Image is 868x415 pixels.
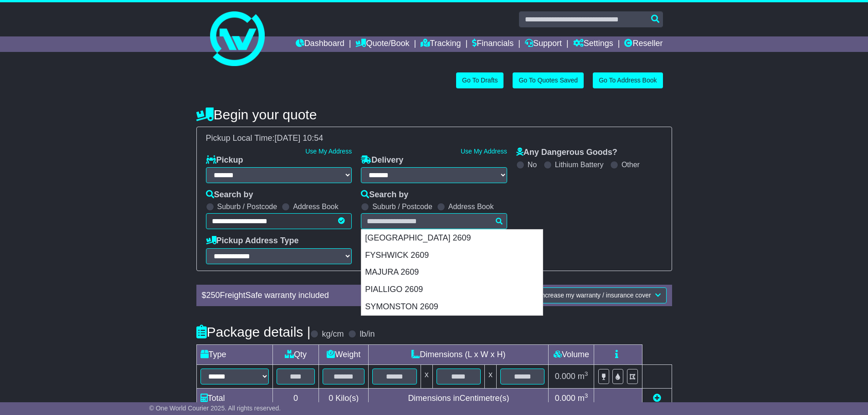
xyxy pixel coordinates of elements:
[305,148,352,155] a: Use My Address
[555,372,575,381] span: 0.000
[578,372,588,381] span: m
[361,155,403,165] label: Delivery
[525,36,562,52] a: Support
[421,364,432,388] td: x
[361,230,543,247] div: [GEOGRAPHIC_DATA] 2609
[456,72,503,88] a: Go To Drafts
[534,287,666,303] button: Increase my warranty / insurance cover
[196,344,272,364] td: Type
[653,394,661,403] a: Add new item
[361,247,543,264] div: FYSHWICK 2609
[361,298,543,316] div: SYMONSTON 2609
[372,202,432,211] label: Suburb / Postcode
[585,392,588,399] sup: 3
[360,329,375,339] label: lb/in
[196,107,672,122] h4: Begin your quote
[528,160,537,169] label: No
[293,202,339,211] label: Address Book
[585,370,588,377] sup: 3
[217,202,277,211] label: Suburb / Postcode
[516,148,617,158] label: Any Dangerous Goods?
[329,394,333,403] span: 0
[369,388,549,408] td: Dimensions in Centimetre(s)
[472,36,514,52] a: Financials
[272,388,319,408] td: 0
[549,344,594,364] td: Volume
[573,36,613,52] a: Settings
[197,291,460,301] div: $ FreightSafe warranty included
[461,148,507,155] a: Use My Address
[196,324,311,339] h4: Package details |
[361,281,543,298] div: PIALLIGO 2609
[149,405,281,412] span: © One World Courier 2025. All rights reserved.
[485,364,497,388] td: x
[361,264,543,281] div: MAJURA 2609
[513,72,584,88] a: Go To Quotes Saved
[201,133,667,143] div: Pickup Local Time:
[555,394,575,403] span: 0.000
[421,36,461,52] a: Tracking
[206,155,243,165] label: Pickup
[355,36,409,52] a: Quote/Book
[296,36,344,52] a: Dashboard
[319,388,369,408] td: Kilo(s)
[621,160,640,169] label: Other
[555,160,604,169] label: Lithium Battery
[206,236,299,246] label: Pickup Address Type
[369,344,549,364] td: Dimensions (L x W x H)
[275,133,324,143] span: [DATE] 10:54
[361,190,408,200] label: Search by
[448,202,494,211] label: Address Book
[624,36,663,52] a: Reseller
[539,292,651,299] span: Increase my warranty / insurance cover
[319,344,369,364] td: Weight
[578,394,588,403] span: m
[593,72,663,88] a: Go To Address Book
[196,388,272,408] td: Total
[206,291,220,300] span: 250
[272,344,319,364] td: Qty
[206,190,253,200] label: Search by
[322,329,344,339] label: kg/cm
